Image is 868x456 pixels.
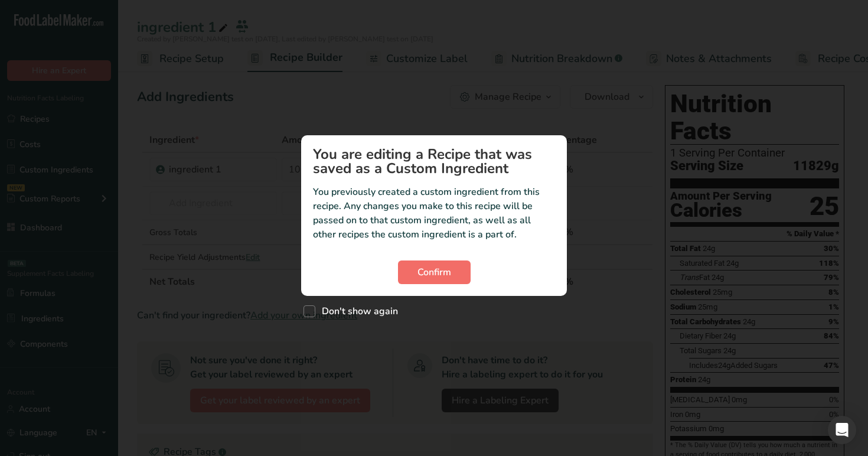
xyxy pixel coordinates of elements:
[315,305,398,317] span: Don't show again
[398,260,471,284] button: Confirm
[828,416,856,444] div: Open Intercom Messenger
[313,185,555,242] p: You previously created a custom ingredient from this recipe. Any changes you make to this recipe ...
[417,265,451,279] span: Confirm
[313,147,555,175] h1: You are editing a Recipe that was saved as a Custom Ingredient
